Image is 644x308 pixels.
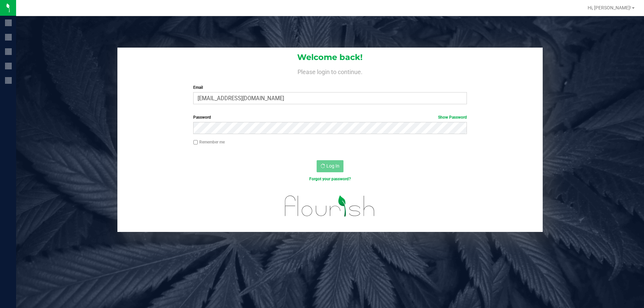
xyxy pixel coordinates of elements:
[438,115,467,120] a: Show Password
[117,53,543,62] h1: Welcome back!
[588,5,631,10] span: Hi, [PERSON_NAME]!
[193,84,467,90] label: Email
[193,140,198,145] input: Remember me
[193,115,211,120] span: Password
[317,160,343,172] button: Log In
[277,189,383,223] img: flourish_logo.svg
[309,177,351,181] a: Forgot your password?
[117,67,543,75] h4: Please login to continue.
[193,139,225,145] label: Remember me
[326,163,339,169] span: Log In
